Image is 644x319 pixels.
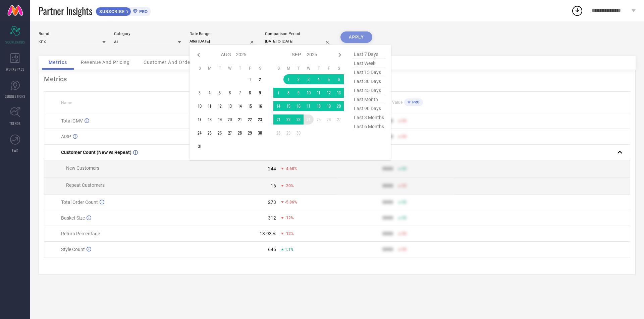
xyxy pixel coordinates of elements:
span: -20% [285,183,294,188]
span: last 30 days [352,77,386,86]
td: Sat Aug 09 2025 [255,88,265,98]
span: Basket Size [61,215,85,221]
div: 312 [268,215,276,221]
span: last 6 months [352,122,386,131]
td: Fri Aug 08 2025 [245,88,255,98]
div: Previous month [195,51,203,59]
td: Fri Aug 15 2025 [245,101,255,111]
td: Mon Aug 18 2025 [205,114,215,125]
td: Tue Sep 16 2025 [293,101,304,111]
td: Thu Sep 04 2025 [314,74,324,84]
th: Wednesday [304,66,314,71]
input: Select date range [190,38,257,45]
td: Wed Aug 27 2025 [225,128,235,138]
td: Sat Sep 20 2025 [334,101,344,111]
span: 50 [402,183,407,188]
th: Saturday [334,66,344,71]
th: Saturday [255,66,265,71]
td: Tue Sep 23 2025 [293,114,304,125]
td: Sat Aug 23 2025 [255,114,265,125]
div: 16 [271,183,276,188]
span: -12% [285,231,294,236]
th: Sunday [273,66,283,71]
span: -4.68% [285,166,297,171]
span: New Customers [66,165,99,171]
span: 50 [402,166,407,171]
span: -12% [285,216,294,220]
th: Friday [245,66,255,71]
td: Sun Aug 24 2025 [195,128,205,138]
span: SUBSCRIBE [96,9,126,14]
span: 50 [402,200,407,205]
span: -5.86% [285,200,297,205]
span: 1.1% [285,247,293,252]
div: 9999 [382,183,393,188]
td: Mon Aug 11 2025 [205,101,215,111]
td: Mon Aug 25 2025 [205,128,215,138]
a: SUBSCRIBEPRO [96,5,151,16]
td: Fri Aug 22 2025 [245,114,255,125]
th: Tuesday [215,66,225,71]
th: Tuesday [293,66,304,71]
td: Thu Sep 25 2025 [314,114,324,125]
span: AISP [61,134,71,139]
span: last 15 days [352,68,386,77]
td: Tue Sep 30 2025 [293,128,304,138]
td: Wed Sep 24 2025 [304,114,314,125]
th: Thursday [235,66,245,71]
td: Wed Sep 03 2025 [304,74,314,84]
div: Comparison Period [265,31,332,36]
th: Thursday [314,66,324,71]
div: 645 [268,247,276,252]
th: Sunday [195,66,205,71]
td: Sun Sep 07 2025 [273,88,283,98]
span: 50 [402,231,407,236]
td: Mon Sep 01 2025 [283,74,293,84]
span: last 3 months [352,113,386,122]
td: Thu Aug 21 2025 [235,114,245,125]
td: Sun Sep 21 2025 [273,114,283,125]
div: 9999 [382,247,393,252]
td: Tue Aug 05 2025 [215,88,225,98]
td: Thu Aug 14 2025 [235,101,245,111]
td: Sun Aug 03 2025 [195,88,205,98]
span: SUGGESTIONS [5,94,25,99]
span: Name [61,100,72,105]
td: Wed Sep 10 2025 [304,88,314,98]
td: Sat Aug 16 2025 [255,101,265,111]
td: Sun Aug 10 2025 [195,101,205,111]
td: Sat Aug 02 2025 [255,74,265,84]
div: 9999 [382,200,393,205]
td: Fri Sep 12 2025 [324,88,334,98]
span: FWD [12,148,18,153]
span: PRO [138,9,148,14]
div: Date Range [190,31,257,36]
td: Thu Aug 28 2025 [235,128,245,138]
div: 9999 [382,215,393,221]
td: Mon Sep 29 2025 [283,128,293,138]
span: Customer And Orders [144,60,195,65]
span: WORKSPACE [6,67,24,72]
span: 50 [402,216,407,220]
span: Total GMV [61,118,83,124]
div: Brand [39,31,106,36]
td: Tue Sep 09 2025 [293,88,304,98]
td: Mon Sep 15 2025 [283,101,293,111]
div: 273 [268,200,276,205]
td: Tue Sep 02 2025 [293,74,304,84]
td: Fri Sep 05 2025 [324,74,334,84]
td: Fri Sep 26 2025 [324,114,334,125]
th: Monday [283,66,293,71]
span: Customer Count (New vs Repeat) [61,150,131,155]
td: Sat Sep 06 2025 [334,74,344,84]
span: Total Order Count [61,200,98,205]
td: Fri Sep 19 2025 [324,101,334,111]
span: SCORECARDS [5,39,25,45]
span: Return Percentage [61,231,100,236]
span: Revenue And Pricing [81,60,130,65]
td: Thu Aug 07 2025 [235,88,245,98]
span: 50 [402,118,407,123]
span: last week [352,59,386,68]
span: 50 [402,247,407,252]
div: Open download list [571,5,583,17]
